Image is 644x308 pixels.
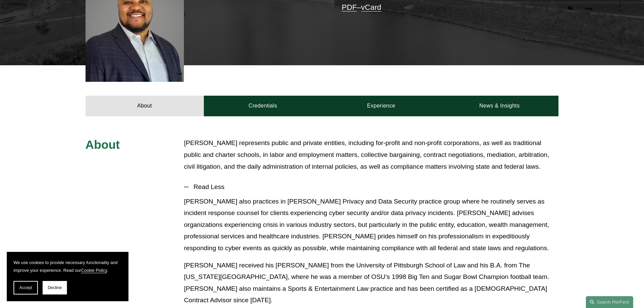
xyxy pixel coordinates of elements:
a: About [86,96,204,116]
a: News & Insights [440,96,558,116]
p: [PERSON_NAME] also practices in [PERSON_NAME] Privacy and Data Security practice group where he r... [184,196,558,254]
span: About [86,138,120,151]
a: Credentials [204,96,322,116]
button: Decline [43,281,67,294]
a: Cookie Policy [81,268,107,273]
a: Search this site [586,296,633,308]
button: Accept [14,281,38,294]
section: Cookie banner [7,252,128,301]
span: Read Less [189,183,558,191]
p: We use cookies to provide necessary functionality and improve your experience. Read our . [14,259,122,274]
span: Accept [19,285,32,290]
span: Decline [48,285,62,290]
p: [PERSON_NAME] represents public and private entities, including for-profit and non-profit corpora... [184,137,558,172]
a: Experience [322,96,440,116]
p: [PERSON_NAME] received his [PERSON_NAME] from the University of Pittsburgh School of Law and his ... [184,260,558,306]
a: PDF [342,3,357,11]
button: Read Less [184,178,558,196]
a: vCard [361,3,381,11]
